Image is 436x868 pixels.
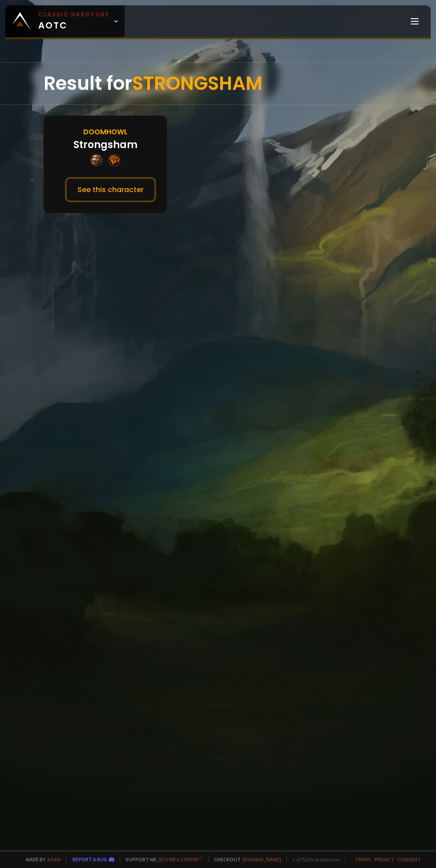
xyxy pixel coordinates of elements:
[38,11,109,32] span: AOTC
[73,137,137,152] div: Strongsham
[355,856,371,863] a: Terms
[120,856,203,863] span: Support me,
[20,856,61,863] span: Made by
[242,856,281,863] a: [DOMAIN_NAME]
[38,11,109,19] small: Classic Hardcore
[65,177,156,202] button: See this character
[73,856,107,863] a: Report a bug
[287,856,340,863] span: v. d752d5 - production
[375,856,394,863] a: Privacy
[44,63,392,104] div: Result for
[5,5,125,37] a: Classic HardcoreAOTC
[159,856,203,863] a: Buy me a coffee
[47,856,61,863] a: a fan
[208,856,281,863] span: Checkout
[132,70,262,96] span: STRONGSHAM
[83,126,128,137] div: Doomhowl
[397,856,421,863] a: Consent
